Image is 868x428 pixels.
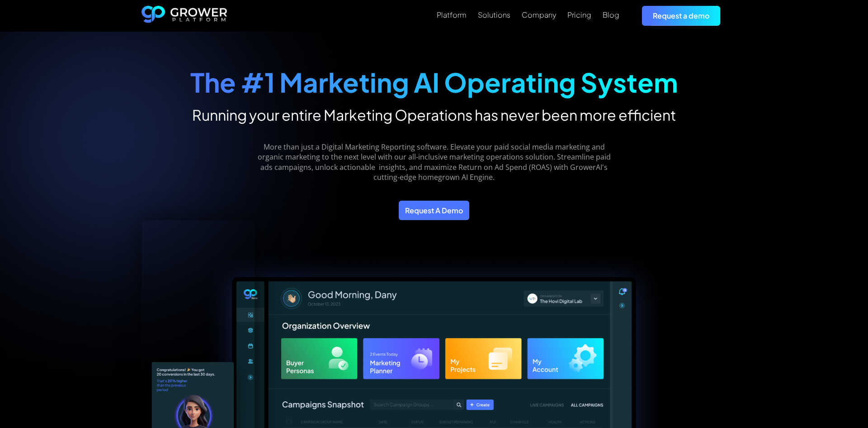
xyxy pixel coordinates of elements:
p: More than just a Digital Marketing Reporting software. Elevate your paid social media marketing a... [253,142,616,183]
div: Platform [437,10,467,19]
a: home [142,6,227,26]
div: Pricing [567,10,591,19]
div: Company [522,10,556,19]
h2: Running your entire Marketing Operations has never been more efficient [190,106,678,124]
a: Request A Demo [399,201,469,220]
strong: The #1 Marketing AI Operating System [190,66,678,99]
a: Company [522,9,556,20]
a: Request a demo [642,6,720,25]
a: Blog [603,9,619,20]
div: Blog [603,10,619,19]
div: Solutions [478,10,510,19]
a: Solutions [478,9,510,20]
a: Platform [437,9,467,20]
a: Pricing [567,9,591,20]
